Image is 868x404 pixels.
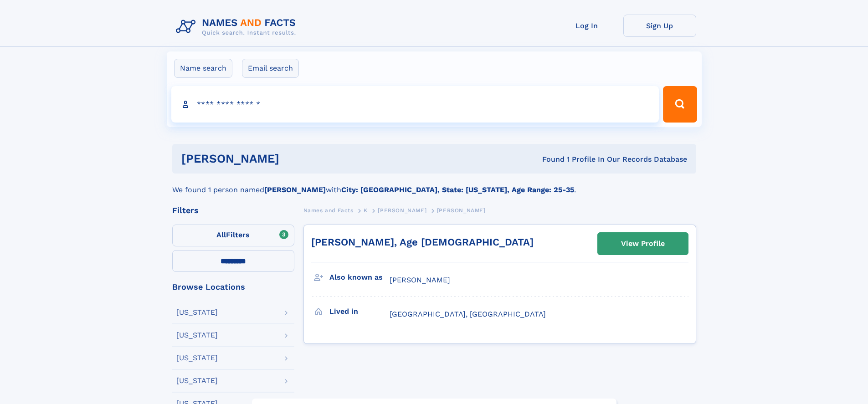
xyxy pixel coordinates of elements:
[172,206,294,215] div: Filters
[663,86,697,123] button: Search Button
[621,233,665,254] div: View Profile
[172,283,294,291] div: Browse Locations
[411,154,687,164] div: Found 1 Profile In Our Records Database
[598,233,688,255] a: View Profile
[437,207,486,214] span: [PERSON_NAME]
[172,225,294,246] label: Filters
[364,207,368,214] span: K
[176,332,218,339] div: [US_STATE]
[364,205,368,216] a: K
[341,185,574,194] b: City: [GEOGRAPHIC_DATA], State: [US_STATE], Age Range: 25-35
[623,15,696,37] a: Sign Up
[172,174,696,195] div: We found 1 person named with .
[216,230,226,239] span: All
[176,309,218,316] div: [US_STATE]
[171,86,659,123] input: search input
[378,205,426,216] a: [PERSON_NAME]
[390,276,450,284] span: [PERSON_NAME]
[329,304,390,319] h3: Lived in
[303,205,354,216] a: Names and Facts
[264,185,326,194] b: [PERSON_NAME]
[378,207,426,214] span: [PERSON_NAME]
[174,59,232,78] label: Name search
[329,270,390,285] h3: Also known as
[172,15,303,39] img: Logo Names and Facts
[550,15,623,37] a: Log In
[390,310,546,318] span: [GEOGRAPHIC_DATA], [GEOGRAPHIC_DATA]
[176,354,218,362] div: [US_STATE]
[311,236,534,248] a: [PERSON_NAME], Age [DEMOGRAPHIC_DATA]
[242,59,299,78] label: Email search
[181,153,411,164] h1: [PERSON_NAME]
[176,377,218,384] div: [US_STATE]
